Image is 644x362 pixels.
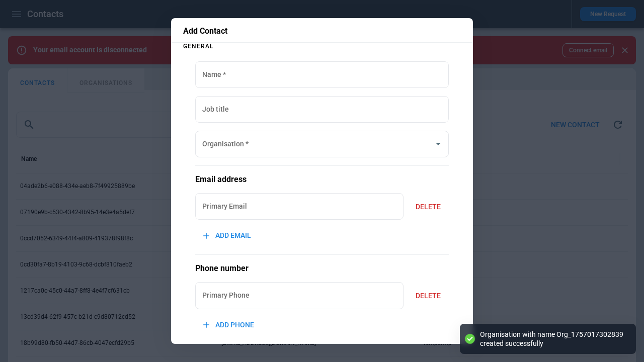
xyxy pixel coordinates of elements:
[183,43,461,49] p: General
[480,330,626,348] div: Organisation with name Org_1757017302839 created successfully
[195,314,262,336] button: ADD PHONE
[183,26,461,36] p: Add Contact
[408,285,449,307] button: DELETE
[195,174,449,185] h5: Email address
[408,196,449,218] button: DELETE
[195,343,449,359] p: Notes
[195,263,449,274] h5: Phone number
[195,225,259,246] button: ADD EMAIL
[431,137,445,151] button: Open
